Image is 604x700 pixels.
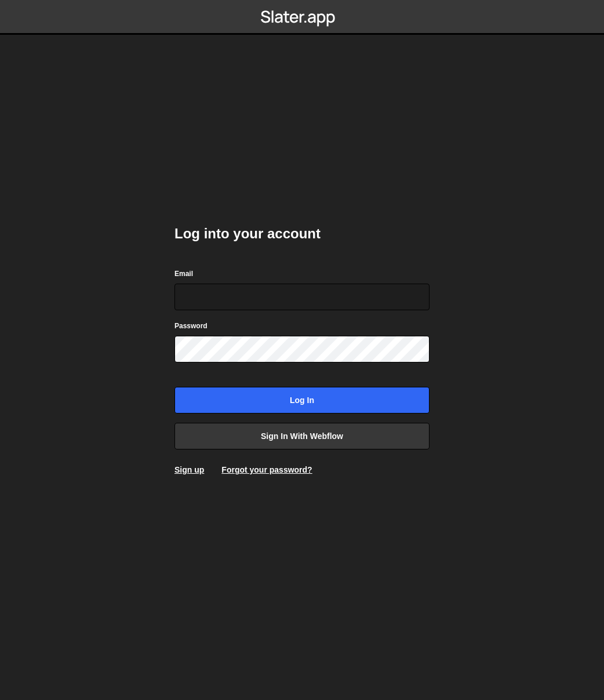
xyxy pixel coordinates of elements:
[174,465,204,474] a: Sign up
[174,423,430,449] a: Sign in with Webflow
[174,387,430,414] input: Log in
[174,224,430,243] h2: Log into your account
[221,465,312,474] a: Forgot your password?
[174,320,208,332] label: Password
[174,268,193,280] label: Email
